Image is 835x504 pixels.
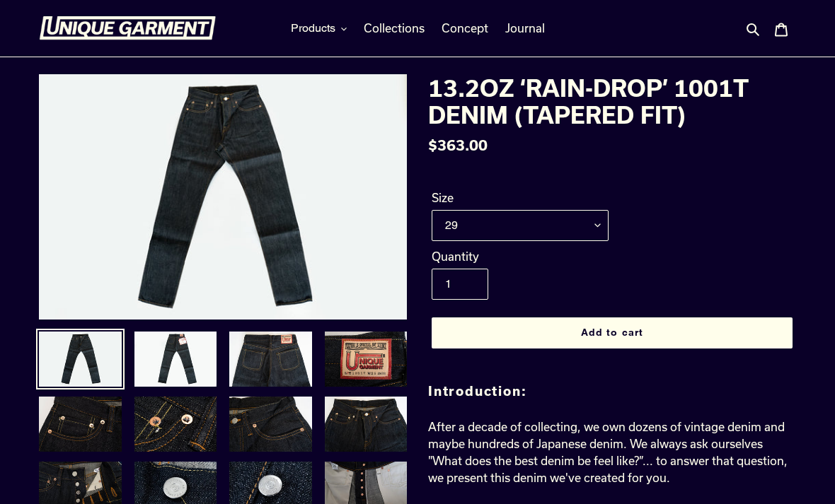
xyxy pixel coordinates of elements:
span: Concept [442,21,488,35]
span: Collections [364,21,425,35]
img: Load image into Gallery viewer, 13.2OZ ‘RAIN-DROP’ 1001T DENIM (TAPERED FIT) [38,395,123,453]
label: Size [432,189,609,206]
img: Load image into Gallery viewer, 13.2OZ ‘RAIN-DROP’ 1001T DENIM (TAPERED FIT) [323,330,409,388]
button: Products [284,18,354,39]
span: $363.00 [428,136,488,153]
img: Load image into Gallery viewer, 13.2OZ ‘RAIN-DROP’ 1001T DENIM (TAPERED FIT) [228,330,313,388]
img: Load image into Gallery viewer, 13.2OZ ‘RAIN-DROP’ 1001T DENIM (TAPERED FIT) [133,395,219,453]
span: After a decade of collecting, we own dozens of vintage denim and maybe hundreds of Japanese denim... [428,420,788,484]
h1: 13.2OZ ‘RAIN-DROP’ 1001T DENIM (TAPERED FIT) [428,74,796,129]
a: Collections [357,18,432,39]
span: Products [291,21,335,35]
img: Unique Garment [39,16,216,40]
img: Load image into Gallery viewer, 13.2OZ ‘RAIN-DROP’ 1001T DENIM (TAPERED FIT) [228,395,313,453]
img: Load image into Gallery viewer, 13.2OZ ‘RAIN-DROP’ 1001T DENIM (TAPERED FIT) [323,395,409,453]
img: 13.2OZ ‘RAIN-DROP’ 1001T DENIM (TAPERED FIT) [39,74,407,320]
a: Journal [498,18,552,39]
span: Add to cart [581,327,643,338]
button: Add to cart [432,317,793,348]
a: Concept [434,18,495,39]
img: Load image into Gallery viewer, 13.2OZ ‘RAIN-DROP’ 1001T DENIM (TAPERED FIT) [133,330,219,388]
h2: Introduction: [428,384,796,399]
img: Load image into Gallery viewer, 13.2OZ ‘RAIN-DROP’ 1001T DENIM (TAPERED FIT) [38,330,123,388]
span: Journal [505,21,545,35]
label: Quantity [432,248,609,265]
